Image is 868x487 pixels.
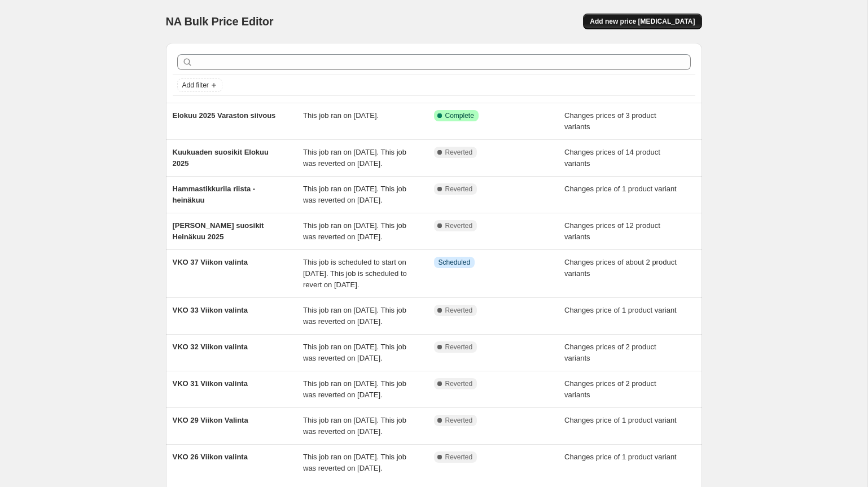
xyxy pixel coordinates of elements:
span: This job ran on [DATE]. This job was reverted on [DATE]. [303,379,406,399]
span: Hammastikkurila riista -heinäkuu [173,185,256,204]
span: Reverted [445,379,473,388]
button: Add new price [MEDICAL_DATA] [583,14,702,29]
span: Changes prices of 12 product variants [564,221,660,241]
span: Reverted [445,453,473,462]
span: This job ran on [DATE]. This job was reverted on [DATE]. [303,148,406,168]
span: Changes prices of 14 product variants [564,148,660,168]
span: VKO 32 Viikon valinta [173,343,248,351]
span: Reverted [445,306,473,315]
span: This job is scheduled to start on [DATE]. This job is scheduled to revert on [DATE]. [303,258,407,289]
span: Changes price of 1 product variant [564,453,677,461]
span: Scheduled [439,258,471,267]
button: Add filter [177,78,222,92]
span: Kuukuaden suosikit Elokuu 2025 [173,148,269,168]
span: This job ran on [DATE]. This job was reverted on [DATE]. [303,416,406,436]
span: VKO 31 Viikon valinta [173,379,248,388]
span: Reverted [445,221,473,230]
span: Elokuu 2025 Varaston siivous [173,111,276,120]
span: This job ran on [DATE]. [303,111,379,120]
span: Add new price [MEDICAL_DATA] [590,17,695,26]
span: Changes prices of 2 product variants [564,379,656,399]
span: VKO 26 Viikon valinta [173,453,248,461]
span: Add filter [182,81,209,90]
span: This job ran on [DATE]. This job was reverted on [DATE]. [303,453,406,472]
span: Reverted [445,343,473,352]
span: VKO 33 Viikon valinta [173,306,248,314]
span: VKO 29 Viikon Valinta [173,416,248,424]
span: VKO 37 Viikon valinta [173,258,248,266]
span: Changes price of 1 product variant [564,416,677,424]
span: Reverted [445,185,473,194]
span: Changes prices of 3 product variants [564,111,656,131]
span: Changes prices of 2 product variants [564,343,656,362]
span: Reverted [445,148,473,157]
span: This job ran on [DATE]. This job was reverted on [DATE]. [303,185,406,204]
span: This job ran on [DATE]. This job was reverted on [DATE]. [303,221,406,241]
span: Changes price of 1 product variant [564,306,677,314]
span: Changes prices of about 2 product variants [564,258,677,278]
span: [PERSON_NAME] suosikit Heinäkuu 2025 [173,221,264,241]
span: NA Bulk Price Editor [166,15,274,28]
span: Complete [445,111,474,120]
span: Reverted [445,416,473,425]
span: This job ran on [DATE]. This job was reverted on [DATE]. [303,343,406,362]
span: This job ran on [DATE]. This job was reverted on [DATE]. [303,306,406,326]
span: Changes price of 1 product variant [564,185,677,193]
